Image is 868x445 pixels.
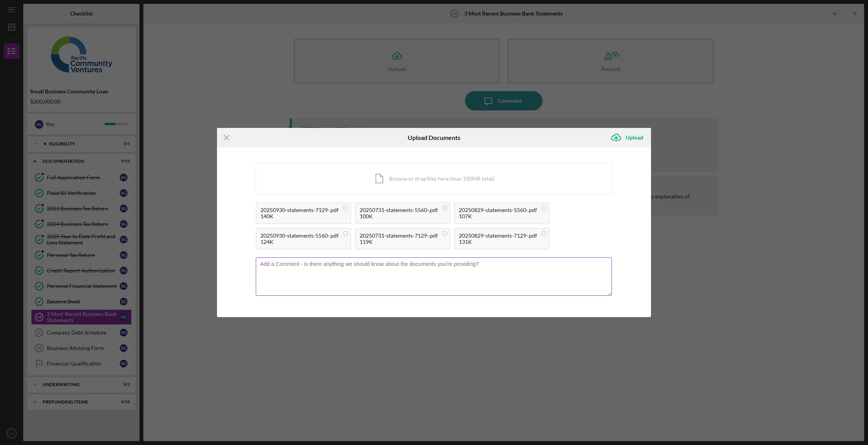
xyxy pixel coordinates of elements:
div: Upload [626,130,643,145]
h6: Upload Documents [408,134,460,141]
div: 131K [459,239,537,245]
div: 107K [459,213,537,219]
div: 119K [360,239,438,245]
div: 20250930-statements-5560-.pdf [260,233,339,239]
button: Upload [606,130,651,145]
div: 124K [260,239,339,245]
div: 20250930-statements-7129-.pdf [260,207,339,213]
div: 20250829-statements-5560-.pdf [459,207,537,213]
div: 100K [360,213,438,219]
div: 140K [260,213,339,219]
div: 20250731-statements-5560-.pdf [360,207,438,213]
div: 20250731-statements-7129-.pdf [360,233,438,239]
div: 20250829-statements-7129-.pdf [459,233,537,239]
